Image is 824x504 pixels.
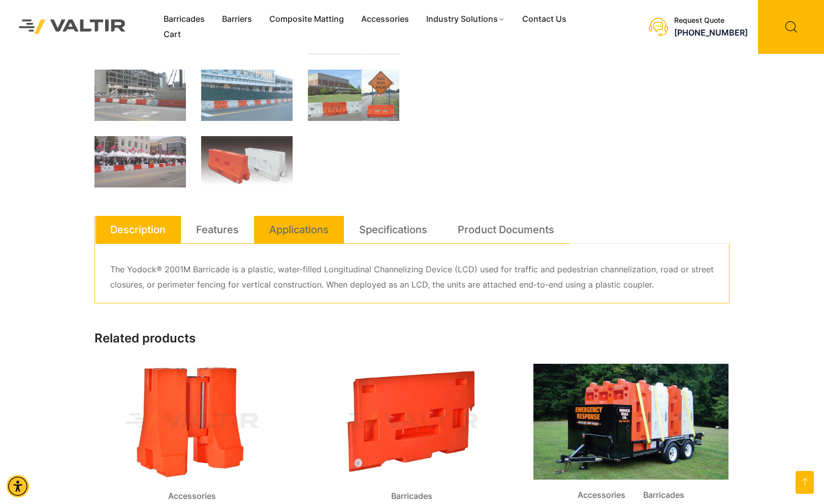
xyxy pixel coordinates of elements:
img: Construction site with a partially built structure, surrounded by orange and white barriers, and ... [94,70,186,121]
div: Request Quote [674,16,748,25]
a: Barriers [213,12,261,27]
a: Applications [269,216,329,243]
a: Features [196,216,239,243]
a: Barricades [155,12,213,27]
span: Barricades [636,488,692,503]
a: Specifications [359,216,427,243]
img: A construction site with a green fence and orange and white barriers along the street, next to a ... [201,70,293,121]
a: Description [110,216,166,243]
img: Two traffic barriers are displayed: one orange and one white, both featuring a design with cutout... [201,136,293,191]
h2: Related products [94,331,730,346]
img: Accessories [533,364,728,480]
img: Valtir Rentals [8,9,137,46]
a: Contact Us [514,12,575,27]
span: Barricades [384,489,440,504]
div: Accessibility Menu [7,475,29,497]
a: Composite Matting [261,12,353,27]
a: Cart [155,27,189,42]
img: Accessories [94,364,290,481]
a: Open this option [796,471,814,494]
p: The Yodock® 2001M Barricade is a plastic, water-filled Longitudinal Channelizing Device (LCD) use... [110,262,714,293]
img: A street market scene with white tents, colorful flags, and vendors displaying goods, separated b... [94,136,186,187]
a: Product Documents [458,216,554,243]
img: Barricades [314,364,509,481]
a: Accessories [353,12,418,27]
span: Accessories [570,488,633,503]
a: Industry Solutions [418,12,514,27]
img: Image shows a building with a lawn and orange barricades in front, alongside a road sign warning ... [308,70,399,121]
a: call (888) 496-3625 [674,27,748,38]
span: Accessories [161,489,224,504]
